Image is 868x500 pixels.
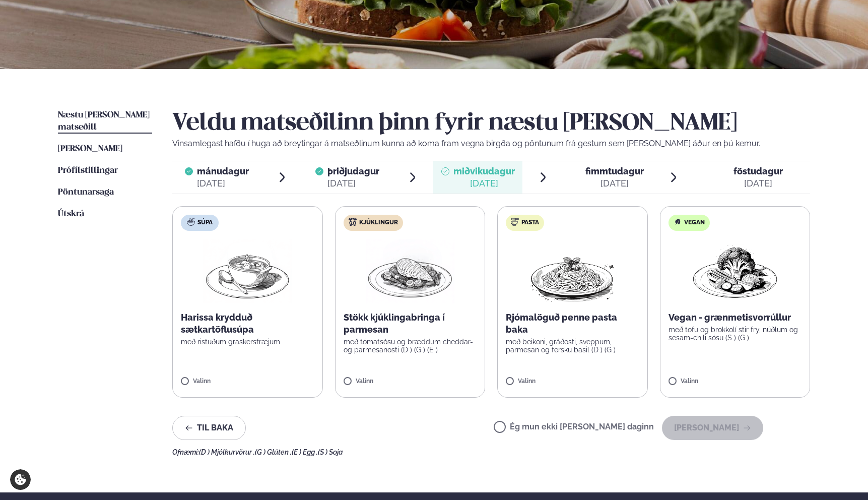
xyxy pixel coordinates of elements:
[453,166,515,176] span: miðvikudagur
[669,326,802,342] p: með tofu og brokkolí stir fry, núðlum og sesam-chili sósu (S ) (G )
[733,177,783,190] div: [DATE]
[58,186,114,199] a: Pöntunarsaga
[733,166,783,176] span: föstudagur
[181,338,314,346] p: með ristuðum graskersfræjum
[327,177,379,190] div: [DATE]
[511,218,519,226] img: pasta.svg
[528,239,617,303] img: Spagetti.png
[187,218,195,226] img: soup.svg
[197,166,249,176] span: mánudagur
[585,177,644,190] div: [DATE]
[58,208,84,220] a: Útskrá
[58,165,118,177] a: Prófílstillingar
[366,239,454,303] img: Chicken-breast.png
[197,219,213,227] span: Súpa
[172,109,810,138] h2: Veldu matseðilinn þinn fyrir næstu [PERSON_NAME]
[172,448,810,456] div: Ofnæmi:
[58,145,122,153] span: [PERSON_NAME]
[203,239,292,303] img: Soup.png
[58,143,122,155] a: [PERSON_NAME]
[199,448,255,456] span: (D ) Mjólkurvörur ,
[58,109,152,134] a: Næstu [PERSON_NAME] matseðill
[197,177,249,190] div: [DATE]
[674,218,682,226] img: Vegan.svg
[521,219,539,227] span: Pasta
[453,177,515,190] div: [DATE]
[359,219,398,227] span: Kjúklingur
[669,311,802,324] p: Vegan - grænmetisvorrúllur
[344,338,477,354] p: með tómatsósu og bræddum cheddar- og parmesanosti (D ) (G ) (E )
[58,188,114,197] span: Pöntunarsaga
[585,166,644,176] span: fimmtudagur
[506,338,639,354] p: með beikoni, gráðosti, sveppum, parmesan og fersku basil (D ) (G )
[255,448,292,456] span: (G ) Glúten ,
[318,448,343,456] span: (S ) Soja
[172,416,246,440] button: Til baka
[58,111,150,132] span: Næstu [PERSON_NAME] matseðill
[691,239,779,303] img: Vegan.png
[344,311,477,336] p: Stökk kjúklingabringa í parmesan
[349,218,357,226] img: chicken.svg
[172,138,810,150] p: Vinsamlegast hafðu í huga að breytingar á matseðlinum kunna að koma fram vegna birgða og pöntunum...
[662,416,763,440] button: [PERSON_NAME]
[292,448,318,456] span: (E ) Egg ,
[58,210,84,218] span: Útskrá
[327,166,379,176] span: þriðjudagur
[684,219,705,227] span: Vegan
[10,469,31,490] a: Cookie settings
[181,311,314,336] p: Harissa krydduð sætkartöflusúpa
[58,166,118,175] span: Prófílstillingar
[506,311,639,336] p: Rjómalöguð penne pasta baka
